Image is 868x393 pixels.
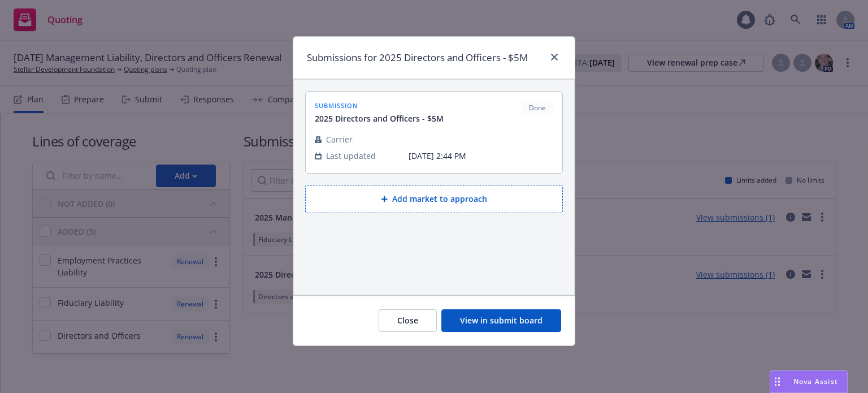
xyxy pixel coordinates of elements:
[307,50,528,65] h1: Submissions for 2025 Directors and Officers - $5M
[441,309,561,332] button: View in submit board
[770,370,848,393] button: Nova Assist
[793,377,838,386] span: Nova Assist
[409,150,553,162] span: [DATE] 2:44 PM
[315,113,444,124] span: 2025 Directors and Officers - $5M
[305,185,563,213] button: Add market to approach
[326,133,353,145] span: Carrier
[326,150,376,162] span: Last updated
[379,309,437,332] button: Close
[548,50,561,64] a: close
[770,371,784,392] div: Drag to move
[315,101,444,110] span: submission
[526,103,549,113] span: Done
